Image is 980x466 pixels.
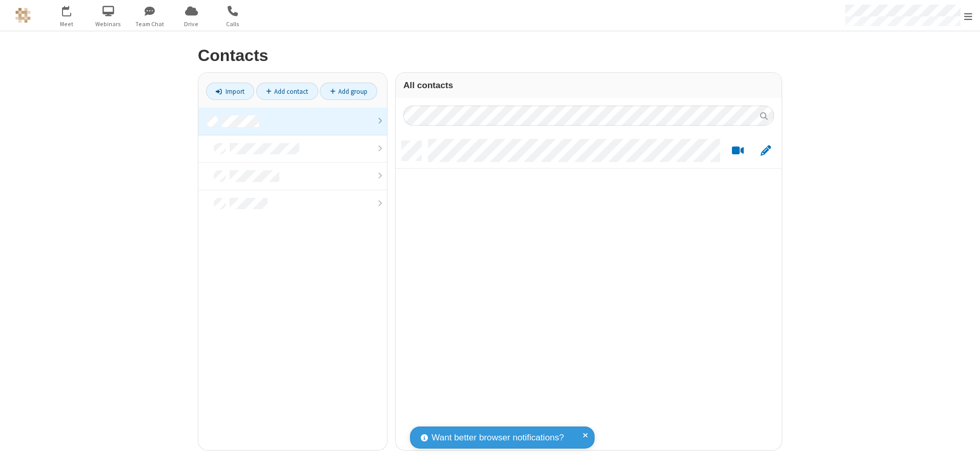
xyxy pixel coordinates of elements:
span: Drive [172,19,211,29]
button: Start a video meeting [728,145,748,157]
div: 4 [69,6,76,13]
span: Meet [48,19,86,29]
div: grid [396,133,782,450]
img: QA Selenium DO NOT DELETE OR CHANGE [15,8,31,23]
a: Import [206,83,254,100]
span: Calls [214,19,252,29]
a: Add contact [256,83,318,100]
span: Want better browser notifications? [432,431,564,444]
span: Team Chat [131,19,169,29]
iframe: Chat [954,439,972,459]
span: Webinars [89,19,128,29]
button: Edit [756,145,775,157]
h3: All contacts [403,80,774,90]
a: Add group [320,83,377,100]
h2: Contacts [198,47,782,65]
